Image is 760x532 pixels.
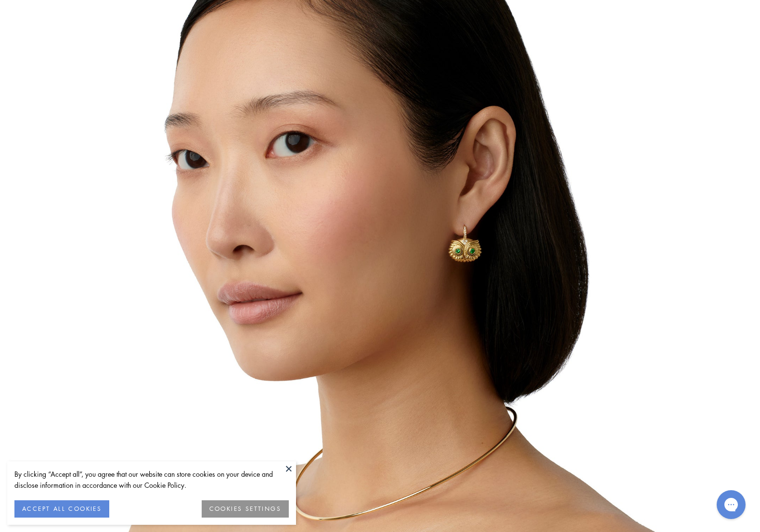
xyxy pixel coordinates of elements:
[202,500,289,518] button: COOKIES SETTINGS
[712,487,750,522] iframe: Gorgias live chat messenger
[14,500,109,518] button: ACCEPT ALL COOKIES
[14,469,289,491] div: By clicking “Accept all”, you agree that our website can store cookies on your device and disclos...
